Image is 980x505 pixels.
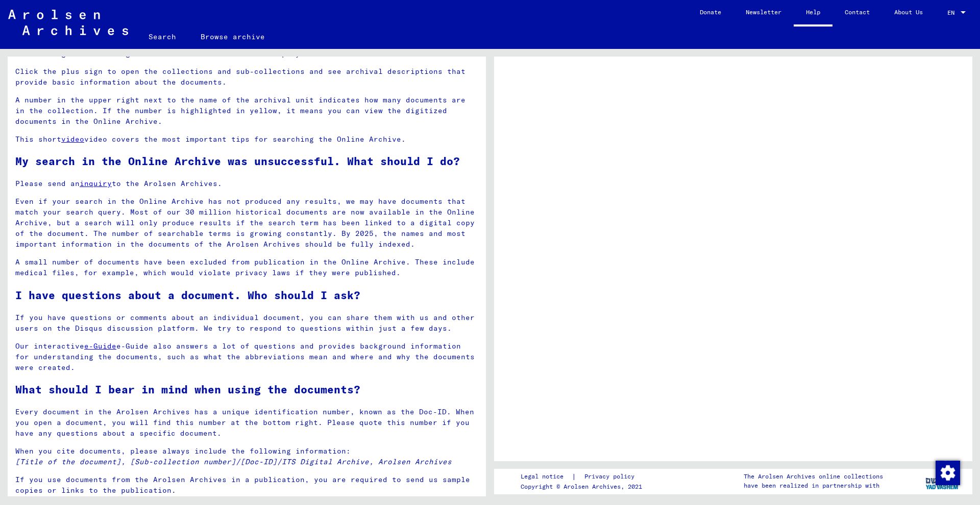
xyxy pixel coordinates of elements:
[15,474,478,496] p: If you use documents from the Arolsen Archives in a publication, you are required to send us samp...
[935,460,960,485] div: Change consent
[15,287,478,304] h2: I have questions about a document. Who should I ask?
[15,407,478,439] p: Every document in the Arolsen Archives has a unique identification number, known as the Doc-ID. W...
[136,24,188,49] a: Search
[923,468,962,494] img: yv_logo.png
[936,461,960,485] img: Change consent
[188,24,277,49] a: Browse archive
[15,196,478,250] p: Even if your search in the Online Archive has not produced any results, we may have documents tha...
[744,481,883,490] p: have been realized in partnership with
[61,135,84,144] a: video
[15,312,478,334] p: If you have questions or comments about an individual document, you can share them with us and ot...
[576,471,647,482] a: Privacy policy
[521,471,572,482] a: Legal notice
[80,179,112,188] a: inquiry
[15,178,478,189] p: Please send an to the Arolsen Archives.
[521,471,647,482] div: |
[15,457,452,466] em: [Title of the document], [Sub-collection number]/[Doc-ID]/ITS Digital Archive, Arolsen Archives
[521,482,647,491] p: Copyright © Arolsen Archives, 2021
[8,10,128,35] img: Arolsen_neg.svg
[15,95,478,127] p: A number in the upper right next to the name of the archival unit indicates how many documents ar...
[15,382,478,398] h2: What should I bear in mind when using the documents?
[15,257,478,278] p: A small number of documents have been excluded from publication in the Online Archive. These incl...
[15,446,478,467] p: When you cite documents, please always include the following information:
[84,341,116,351] a: e-Guide
[15,153,478,170] h2: My search in the Online Archive was unsuccessful. What should I do?
[15,341,478,373] p: Our interactive e-Guide also answers a lot of questions and provides background information for u...
[947,9,954,16] mat-select-trigger: EN
[15,134,478,145] p: This short video covers the most important tips for searching the Online Archive.
[744,472,883,481] p: The Arolsen Archives online collections
[15,66,478,88] p: Click the plus sign to open the collections and sub-collections and see archival descriptions tha...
